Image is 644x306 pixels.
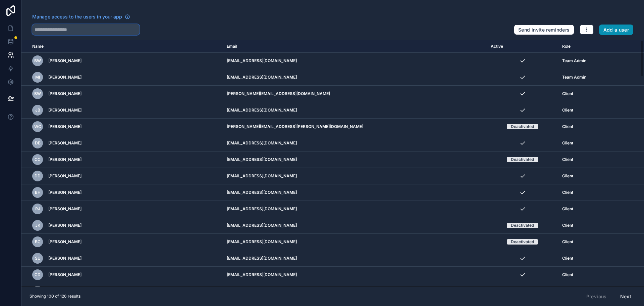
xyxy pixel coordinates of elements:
span: Client [562,140,573,146]
span: Manage access to the users in your app [32,13,122,20]
div: scrollable content [21,40,644,287]
button: Next [615,291,636,302]
span: MI [35,75,40,80]
span: Client [562,157,573,162]
div: Deactivated [511,223,534,228]
span: DB [35,140,41,146]
span: DD [35,173,41,179]
td: [PERSON_NAME][EMAIL_ADDRESS][DOMAIN_NAME] [223,86,487,102]
button: Send invite reminders [514,25,574,35]
span: Team Admin [562,75,586,80]
span: [PERSON_NAME] [48,256,82,261]
td: [EMAIL_ADDRESS][DOMAIN_NAME] [223,250,487,267]
th: Active [487,40,558,53]
span: [PERSON_NAME] [48,173,82,179]
span: WC [34,124,41,129]
span: Client [562,107,573,113]
span: CD [35,272,41,277]
span: Client [562,256,573,261]
span: [PERSON_NAME] [48,91,82,96]
span: JB [35,107,40,113]
span: JK [35,223,40,228]
td: [EMAIL_ADDRESS][DOMAIN_NAME] [223,201,487,217]
td: [EMAIL_ADDRESS][DOMAIN_NAME] [223,267,487,283]
span: Showing 100 of 126 results [30,294,80,299]
td: [PERSON_NAME][EMAIL_ADDRESS][PERSON_NAME][DOMAIN_NAME] [223,119,487,135]
span: Client [562,206,573,212]
span: Client [562,190,573,195]
td: [EMAIL_ADDRESS][DOMAIN_NAME] [223,184,487,201]
div: Deactivated [511,239,534,245]
th: Email [223,40,487,53]
th: Name [21,40,223,53]
span: [PERSON_NAME] [48,272,82,277]
span: [PERSON_NAME] [48,157,82,162]
span: Client [562,91,573,96]
td: [EMAIL_ADDRESS][DOMAIN_NAME] [223,135,487,151]
td: [EMAIL_ADDRESS][DOMAIN_NAME] [223,102,487,119]
span: [PERSON_NAME] [48,140,82,146]
td: [PERSON_NAME][EMAIL_ADDRESS][DOMAIN_NAME] [223,283,487,300]
th: Role [558,40,617,53]
span: SU [35,256,41,261]
a: Manage access to the users in your app [32,13,130,20]
td: [EMAIL_ADDRESS][DOMAIN_NAME] [223,151,487,168]
span: BC [35,239,41,245]
td: [EMAIL_ADDRESS][DOMAIN_NAME] [223,53,487,69]
span: [PERSON_NAME] [48,206,82,212]
div: Deactivated [511,124,534,129]
span: [PERSON_NAME] [48,58,82,63]
span: Client [562,239,573,245]
td: [EMAIL_ADDRESS][DOMAIN_NAME] [223,69,487,86]
td: [EMAIL_ADDRESS][DOMAIN_NAME] [223,168,487,184]
span: Team Admin [562,58,586,63]
td: [EMAIL_ADDRESS][DOMAIN_NAME] [223,234,487,250]
span: [PERSON_NAME] [48,190,82,195]
span: CC [35,157,41,162]
span: [PERSON_NAME] [48,239,82,245]
span: [PERSON_NAME] [48,124,82,129]
span: Client [562,272,573,277]
span: RJ [35,206,40,212]
span: [PERSON_NAME] [48,75,82,80]
span: Client [562,173,573,179]
span: [PERSON_NAME] [48,107,82,113]
td: [EMAIL_ADDRESS][DOMAIN_NAME] [223,217,487,234]
div: Deactivated [511,157,534,162]
button: Add a user [599,25,634,35]
span: BW [34,58,41,63]
span: Client [562,124,573,129]
span: BW [34,91,41,96]
span: [PERSON_NAME] [48,223,82,228]
span: BH [35,190,41,195]
span: Client [562,223,573,228]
